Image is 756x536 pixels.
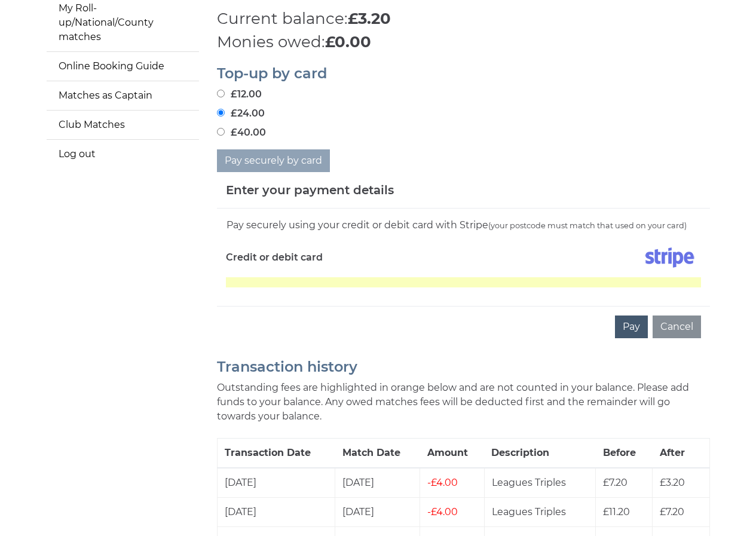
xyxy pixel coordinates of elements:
[603,477,628,488] span: £7.20
[217,90,225,97] input: £12.00
[226,277,701,287] iframe: Secure card payment input frame
[226,243,323,272] label: Credit or debit card
[217,498,335,527] td: [DATE]
[47,81,199,110] a: Matches as Captain
[653,439,709,468] th: After
[653,316,701,338] button: Cancel
[47,111,199,139] a: Club Matches
[226,181,394,199] h5: Enter your payment details
[484,498,595,527] td: Leagues Triples
[217,109,225,117] input: £24.00
[603,506,630,517] span: £11.20
[217,468,335,498] td: [DATE]
[348,9,391,28] strong: £3.20
[217,106,265,121] label: £24.00
[420,439,485,468] th: Amount
[226,218,701,233] div: Pay securely using your credit or debit card with Stripe
[660,506,684,517] span: £7.20
[217,359,710,375] h2: Transaction history
[660,477,685,488] span: £3.20
[217,30,710,54] p: Monies owed:
[217,439,335,468] th: Transaction Date
[217,125,266,140] label: £40.00
[47,52,199,81] a: Online Booking Guide
[325,32,371,51] strong: £0.00
[217,381,710,424] p: Outstanding fees are highlighted in orange below and are not counted in your balance. Please add ...
[217,7,710,30] p: Current balance:
[217,87,262,102] label: £12.00
[484,468,595,498] td: Leagues Triples
[484,439,595,468] th: Description
[615,316,648,338] button: Pay
[335,498,420,527] td: [DATE]
[596,439,653,468] th: Before
[335,468,420,498] td: [DATE]
[335,439,420,468] th: Match Date
[47,140,199,169] a: Log out
[488,221,687,230] small: (your postcode must match that used on your card)
[427,477,458,488] span: £4.00
[217,66,710,81] h2: Top-up by card
[427,506,458,517] span: £4.00
[217,128,225,136] input: £40.00
[217,149,330,172] button: Pay securely by card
